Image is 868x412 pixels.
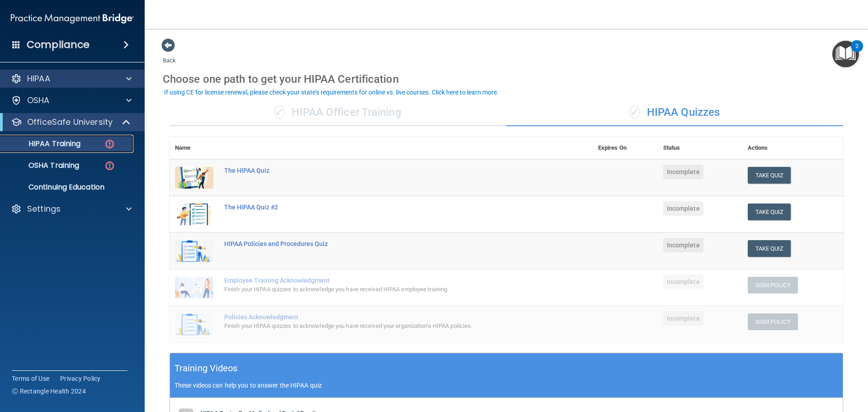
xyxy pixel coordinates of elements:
[27,204,61,214] p: Settings
[163,88,500,97] button: If using CE for license renewal, please check your state's requirements for online vs. live cours...
[11,9,134,28] img: PMB logo
[748,240,791,257] button: Take Quiz
[12,387,86,396] span: Ⓒ Rectangle Health 2024
[27,117,113,128] p: OfficeSafe University
[170,137,219,159] th: Name
[748,204,791,220] button: Take Quiz
[748,277,798,294] button: Sign Policy
[164,89,499,95] div: If using CE for license renewal, please check your state's requirements for online vs. live cours...
[11,95,132,106] a: OSHA
[663,165,703,179] span: Incomplete
[224,321,547,331] div: Finish your HIPAA quizzes to acknowledge you have received your organization’s HIPAA policies.
[104,138,115,150] img: danger-circle.6113f641.png
[163,46,176,64] a: Back
[6,161,79,170] p: OSHA Training
[630,105,640,119] span: ✓
[27,73,50,84] p: HIPAA
[11,73,132,84] a: HIPAA
[175,382,838,389] p: These videos can help you to answer the HIPAA quiz
[224,240,547,247] div: HIPAA Policies and Procedures Quiz
[748,167,791,184] button: Take Quiz
[163,66,850,92] div: Choose one path to get your HIPAA Certification
[663,275,703,289] span: Incomplete
[658,137,742,159] th: Status
[6,183,129,192] p: Continuing Education
[27,38,90,51] h4: Compliance
[742,137,843,159] th: Actions
[855,46,859,58] div: 2
[274,105,284,119] span: ✓
[224,204,547,211] div: The HIPAA Quiz #2
[224,167,547,174] div: The HIPAA Quiz
[663,238,703,252] span: Incomplete
[12,374,49,383] a: Terms of Use
[27,95,50,106] p: OSHA
[104,160,115,171] img: danger-circle.6113f641.png
[506,99,843,126] div: HIPAA Quizzes
[170,99,506,126] div: HIPAA Officer Training
[224,277,547,284] div: Employee Training Acknowledgment
[832,41,859,67] button: Open Resource Center, 2 new notifications
[6,139,80,148] p: HIPAA Training
[11,204,132,214] a: Settings
[224,284,547,295] div: Finish your HIPAA quizzes to acknowledge you have received HIPAA employee training.
[60,374,101,383] a: Privacy Policy
[593,137,658,159] th: Expires On
[663,311,703,326] span: Incomplete
[11,117,131,128] a: OfficeSafe University
[748,313,798,330] button: Sign Policy
[175,360,238,376] h5: Training Videos
[224,313,547,321] div: Policies Acknowledgment
[663,201,703,216] span: Incomplete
